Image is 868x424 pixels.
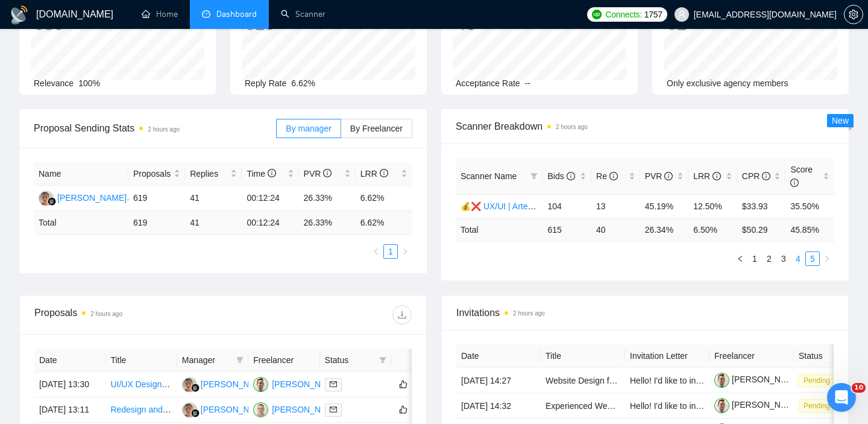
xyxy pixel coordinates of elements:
a: Website Design for Agritech Company (Fast Turnaround on Homepage) [546,376,813,385]
time: 2 hours ago [90,311,122,317]
td: $33.93 [737,194,786,218]
a: JS[PERSON_NAME] [39,192,127,202]
td: 619 [128,186,185,211]
td: [DATE] 13:30 [34,372,105,397]
span: left [737,255,744,262]
span: Scanner Breakdown [456,119,834,134]
li: 4 [791,252,805,266]
td: 6.50 % [688,218,737,241]
img: c1AH5geWWtUbtJPDFSzD8Vve7pWp-z-oOwlL5KkKYpvY5fd-jsr1jlUPfVoG4XRcWO [714,398,729,413]
span: Manager [182,353,231,367]
img: VB [253,402,268,417]
span: info-circle [268,169,276,177]
span: filter [377,351,389,369]
img: upwork-logo.png [592,10,602,19]
a: 4 [791,252,805,265]
a: searchScanner [281,9,325,19]
li: Previous Page [733,252,747,266]
td: [DATE] 14:32 [456,393,541,419]
td: [DATE] 14:27 [456,368,541,393]
td: 41 [185,186,242,211]
button: left [369,244,383,259]
span: Pending [799,374,835,387]
td: 6.62 % [356,211,412,235]
td: 40 [591,218,640,241]
div: [PERSON_NAME] [272,403,341,416]
a: 5 [806,252,819,265]
span: filter [234,351,246,369]
a: Pending [799,375,840,385]
span: info-circle [762,172,770,180]
span: PVR [645,171,673,181]
th: Date [456,344,541,368]
span: info-circle [323,169,332,177]
span: info-circle [567,172,575,180]
span: filter [236,356,244,364]
a: 1 [384,245,397,258]
span: download [393,310,411,320]
span: -- [525,78,530,88]
span: Pending [799,399,835,413]
span: filter [530,172,538,180]
th: Name [34,162,128,186]
td: Total [34,211,128,235]
li: 1 [383,244,398,259]
button: download [392,305,412,324]
td: 45.85 % [785,218,834,241]
li: 3 [776,252,791,266]
a: UI/UX Designer Needed for SaaS Dashboard Design [110,379,308,389]
span: Re [596,171,618,181]
a: AB[PERSON_NAME] [253,379,341,388]
a: 3 [777,252,790,265]
span: right [401,248,409,255]
span: LRR [360,169,388,179]
button: right [398,244,412,259]
a: 1 [748,252,761,265]
td: $ 50.29 [737,218,786,241]
span: Status [325,353,374,367]
span: info-circle [664,172,673,180]
th: Date [34,349,105,372]
time: 2 hours ago [513,310,545,317]
span: By manager [286,124,331,133]
a: setting [844,10,863,19]
td: 45.19% [640,194,689,218]
button: right [820,252,834,266]
span: 10 [852,383,866,393]
img: gigradar-bm.png [48,197,56,206]
td: [DATE] 13:11 [34,397,105,423]
button: like [396,402,410,417]
td: 26.33 % [299,211,356,235]
span: Reply Rate [245,78,286,88]
span: info-circle [712,172,721,180]
td: 00:12:24 [242,211,298,235]
th: Freelancer [709,344,794,368]
a: JS[PERSON_NAME] [182,404,270,414]
a: [PERSON_NAME] [714,375,801,384]
button: like [396,377,410,391]
button: left [733,252,747,266]
th: Freelancer [248,349,319,372]
div: [PERSON_NAME] [272,378,341,391]
span: New [832,116,849,125]
span: dashboard [202,10,210,18]
span: info-circle [609,172,618,180]
span: By Freelancer [350,124,403,133]
img: JS [39,191,54,206]
td: UI/UX Designer Needed for SaaS Dashboard Design [105,372,177,397]
span: Proposals [133,167,171,180]
time: 2 hours ago [556,124,588,130]
td: Website Design for Agritech Company (Fast Turnaround on Homepage) [541,368,625,393]
span: right [823,255,831,262]
span: Connects: [605,8,641,21]
span: 6.62% [291,78,315,88]
span: info-circle [380,169,388,177]
th: Invitation Letter [625,344,709,368]
th: Replies [185,162,242,186]
img: JS [182,377,197,392]
a: [PERSON_NAME] [714,400,801,410]
span: Proposal Sending Stats [34,121,276,136]
td: 615 [542,218,591,241]
th: Proposals [128,162,185,186]
td: 26.34 % [640,218,689,241]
